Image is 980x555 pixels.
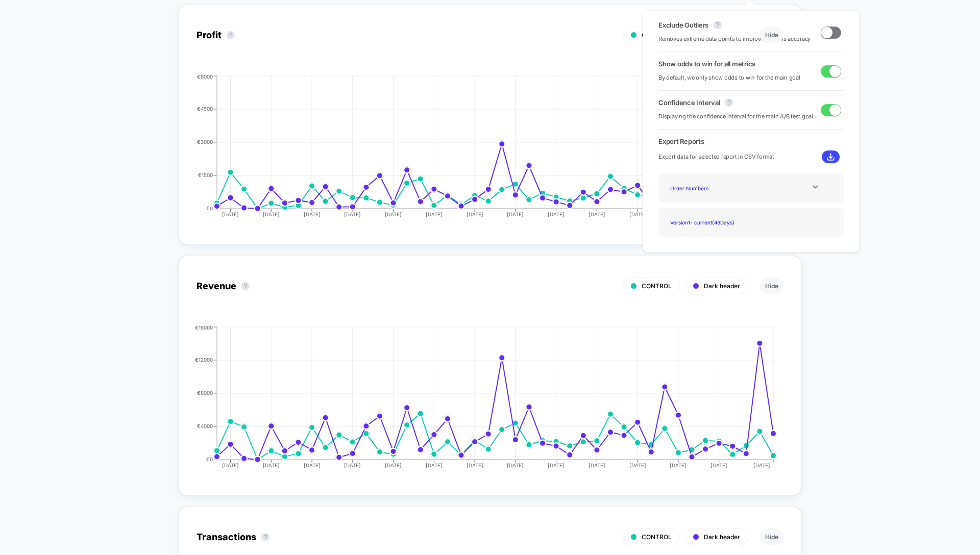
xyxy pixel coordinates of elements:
[704,533,740,541] span: Dark header
[629,211,646,217] tspan: [DATE]
[344,211,361,217] tspan: [DATE]
[753,462,770,468] tspan: [DATE]
[711,462,728,468] tspan: [DATE]
[197,73,213,79] tspan: €6000
[658,60,755,68] span: Show odds to win for all metrics
[760,528,783,545] button: Hide
[704,282,740,290] span: Dark header
[658,21,708,29] span: Exclude Outliers
[658,112,813,121] span: Displaying the confidence interval for the main A/B test goal
[195,324,213,330] tspan: €16000
[658,152,774,162] span: Export data for selected report in CSV format
[197,423,213,429] tspan: €4000
[666,181,748,195] div: Order Numbers
[241,282,250,290] button: ?
[385,211,402,217] tspan: [DATE]
[344,462,361,468] tspan: [DATE]
[197,139,213,145] tspan: €3000
[385,462,402,468] tspan: [DATE]
[507,211,524,217] tspan: [DATE]
[725,98,733,107] button: ?
[222,462,239,468] tspan: [DATE]
[195,357,213,363] tspan: €12000
[206,456,213,462] tspan: €0
[642,533,672,541] span: CONTROL
[467,211,483,217] tspan: [DATE]
[827,153,835,161] img: download
[426,462,443,468] tspan: [DATE]
[658,73,800,83] span: By default, we only show odds to win for the main goal
[261,533,269,541] button: ?
[760,277,783,294] button: Hide
[303,462,320,468] tspan: [DATE]
[760,27,783,43] button: Hide
[426,211,443,217] tspan: [DATE]
[548,462,565,468] tspan: [DATE]
[629,462,646,468] tspan: [DATE]
[658,34,811,44] span: Removes extreme data points to improve analysis accuracy
[548,211,565,217] tspan: [DATE]
[642,282,672,290] span: CONTROL
[197,390,213,396] tspan: €8000
[197,106,213,112] tspan: €4500
[186,73,773,226] div: PROFIT
[262,462,279,468] tspan: [DATE]
[589,462,605,468] tspan: [DATE]
[222,211,239,217] tspan: [DATE]
[670,462,687,468] tspan: [DATE]
[186,324,773,477] div: REVENUE
[714,21,722,29] button: ?
[262,211,279,217] tspan: [DATE]
[658,98,720,107] span: Confidence Interval
[589,211,605,217] tspan: [DATE]
[227,31,235,39] button: ?
[658,137,844,145] span: Export Reports
[666,215,748,229] div: Version 1 - current ( 43 Days)
[507,462,524,468] tspan: [DATE]
[303,211,320,217] tspan: [DATE]
[206,205,213,211] tspan: €0
[198,172,213,178] tspan: €1500
[467,462,483,468] tspan: [DATE]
